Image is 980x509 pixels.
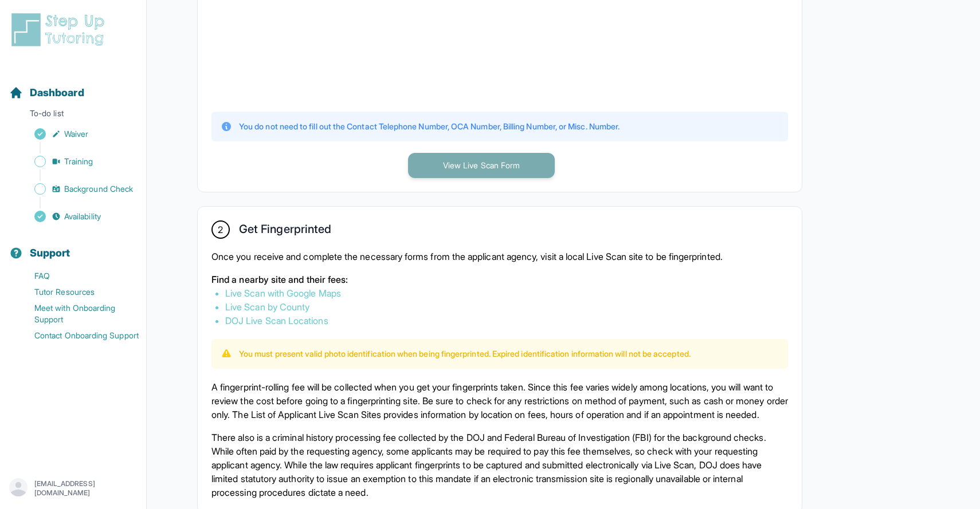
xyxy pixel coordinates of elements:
p: There also is a criminal history processing fee collected by the DOJ and Federal Bureau of Invest... [211,431,788,499]
a: Tutor Resources [9,284,146,300]
a: View Live Scan Form [408,159,555,171]
a: Dashboard [9,85,84,101]
a: Availability [9,208,146,224]
a: Training [9,153,146,169]
span: Support [30,245,70,261]
span: 2 [218,223,223,236]
p: Once you receive and complete the necessary forms from the applicant agency, visit a local Live S... [211,250,788,263]
span: Dashboard [30,85,84,101]
a: FAQ [9,268,146,284]
button: [EMAIL_ADDRESS][DOMAIN_NAME] [9,478,137,499]
a: Live Scan by County [225,301,309,313]
p: [EMAIL_ADDRESS][DOMAIN_NAME] [34,479,137,498]
p: Find a nearby site and their fees: [211,273,788,286]
a: Meet with Onboarding Support [9,300,146,328]
img: logo [9,11,111,48]
button: Dashboard [5,66,142,105]
button: Support [5,227,142,266]
span: Waiver [64,128,88,140]
span: Background Check [64,183,133,195]
p: A fingerprint-rolling fee will be collected when you get your fingerprints taken. Since this fee ... [211,380,788,421]
h2: Get Fingerprinted [239,222,331,240]
span: Availability [64,211,101,222]
a: Background Check [9,181,146,197]
a: Waiver [9,126,146,142]
p: To-do list [5,108,142,124]
a: Live Scan with Google Maps [225,287,341,299]
p: You do not need to fill out the Contact Telephone Number, OCA Number, Billing Number, or Misc. Nu... [239,121,620,132]
p: You must present valid photo identification when being fingerprinted. Expired identification info... [239,348,691,360]
span: Training [64,156,93,167]
a: Contact Onboarding Support [9,328,146,344]
button: View Live Scan Form [408,153,555,178]
a: DOJ Live Scan Locations [225,315,328,326]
